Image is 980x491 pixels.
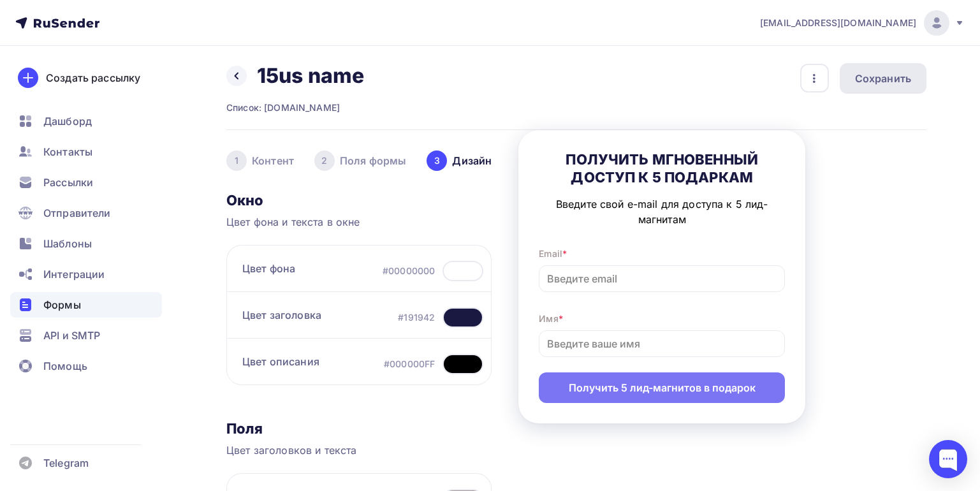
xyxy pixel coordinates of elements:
a: Отправители [10,200,162,226]
div: Имя [539,312,785,325]
span: Рассылки [43,175,93,190]
h2: 15us name [257,63,364,89]
span: Контакты [43,144,92,159]
span: Отправители [43,205,111,221]
div: Создать рассылку [46,70,140,85]
div: Цвет фона [242,261,295,281]
h3: Поля [226,420,492,437]
a: [EMAIL_ADDRESS][DOMAIN_NAME] [760,10,965,36]
div: Введите свой e-mail для доступа к 5 лид-магнитам [539,196,785,227]
button: Получить 5 лид-магнитов в подарок [539,372,785,403]
span: [EMAIL_ADDRESS][DOMAIN_NAME] [760,17,916,29]
span: Интеграции [43,267,105,282]
span: Дашборд [43,114,92,129]
h3: Окно [226,191,492,209]
a: Формы [10,292,162,318]
div: Цвет заголовка [242,307,321,328]
div: Email [539,247,785,260]
a: Шаблоны [10,231,162,256]
div: 1 [226,150,247,171]
a: Контакты [10,139,162,165]
span: Шаблоны [43,236,92,251]
div: Поля формы [314,150,406,171]
span: Telegram [43,455,89,471]
div: Список: [DOMAIN_NAME] [226,101,364,114]
div: Цвет описания [242,354,319,374]
span: Помощь [43,358,87,374]
div: Контент [226,150,294,171]
span: API и SMTP [43,328,100,343]
span: Формы [43,297,81,312]
div: 2 [314,150,335,171]
div: Сохранить [855,71,911,86]
div: Дизайн [427,150,492,171]
input: Введите email [539,265,785,292]
h3: ПОЛУЧИТЬ МГНОВЕННЫЙ ДОСТУП К 5 ПОДАРКАМ [539,150,785,186]
div: #191942 [398,311,435,324]
div: #00000000 [383,265,435,277]
div: 3 [427,150,447,171]
div: Цвет фона и текста в окне [226,214,492,230]
div: Цвет заголовков и текста [226,443,492,458]
a: Дашборд [10,108,162,134]
input: Введите ваше имя [539,330,785,357]
div: #000000FF [384,358,435,370]
a: Рассылки [10,170,162,195]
